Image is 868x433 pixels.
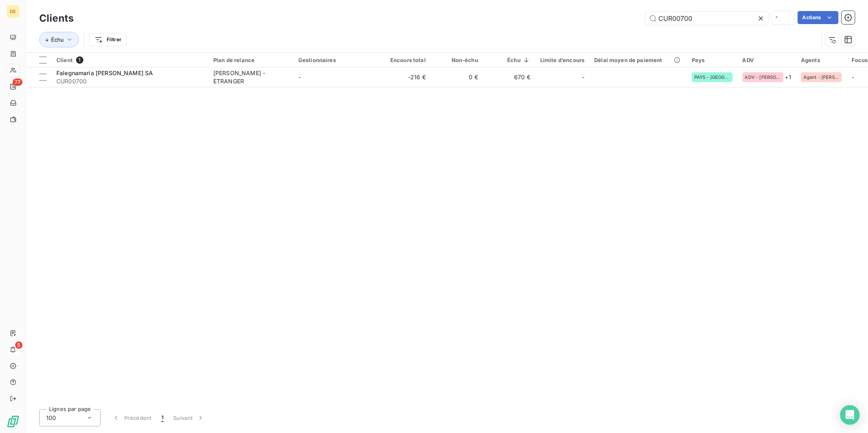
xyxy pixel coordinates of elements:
h3: Clients [39,11,74,26]
div: DE [7,5,20,18]
div: Non-échu [436,57,478,63]
span: CUR00700 [56,77,204,85]
span: Agent - [PERSON_NAME] [803,75,839,80]
span: - [582,73,584,81]
button: 1 [157,409,168,426]
span: Falegnamaria [PERSON_NAME] SA [56,69,153,76]
span: ADV - [PERSON_NAME] [745,75,781,80]
span: 100 [46,414,56,422]
span: Échu [51,36,64,43]
div: [PERSON_NAME] - ETRANGER [213,69,289,85]
td: 670 € [483,67,535,87]
span: 5 [15,341,22,349]
div: ADV [743,57,791,63]
span: 1 [76,56,83,64]
div: Agents [801,57,842,63]
span: PAYS - [GEOGRAPHIC_DATA] [694,75,730,80]
span: Client [56,57,73,63]
span: - [852,74,854,80]
img: Logo LeanPay [7,415,20,428]
div: Plan de relance [213,57,289,63]
td: -216 € [378,67,431,87]
div: Délai moyen de paiement [594,57,682,63]
div: Pays [692,57,733,63]
button: Filtrer [89,33,127,46]
span: 77 [13,78,22,86]
td: 0 € [431,67,483,87]
button: Précédent [107,409,157,426]
div: Open Intercom Messenger [840,405,860,425]
input: Rechercher [646,12,768,25]
div: Échu [488,57,530,63]
div: Gestionnaires [298,57,374,63]
button: Actions [798,11,839,24]
span: + 1 [785,73,791,81]
button: Suivant [168,409,210,426]
button: Échu [39,32,79,47]
span: - [298,74,301,80]
div: Encours total [383,57,426,63]
div: Limite d’encours [540,57,584,63]
span: 1 [161,414,163,422]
